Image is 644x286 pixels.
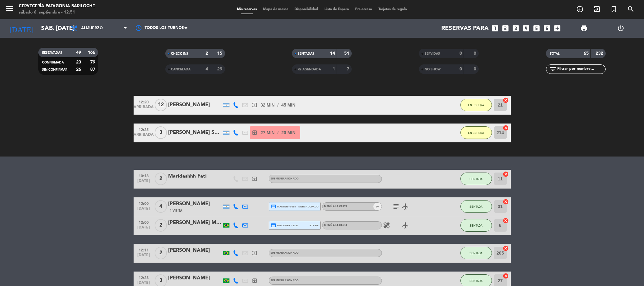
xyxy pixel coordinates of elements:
strong: 1 [333,67,335,71]
span: [DATE] [136,206,151,214]
strong: 65 [584,51,589,56]
span: 3 [155,126,167,139]
span: Sin menú asignado [271,178,299,180]
span: 4 [155,200,167,213]
span: SENTADA [470,224,482,227]
span: mercadopago [298,205,318,209]
div: [PERSON_NAME] SAINA [168,129,222,137]
strong: 0 [474,51,477,56]
span: Disponibilidad [291,8,321,11]
i: [DATE] [5,21,38,35]
span: v [373,203,382,210]
i: cancel [503,125,509,131]
span: 27 MIN [261,129,275,136]
i: looks_two [501,24,509,32]
span: 12:20 [136,98,151,105]
span: / [278,102,279,109]
strong: 51 [344,51,350,56]
span: / [278,129,279,136]
i: airplanemode_active [402,222,409,229]
span: discover * 1321 [271,223,299,228]
strong: 26 [76,67,81,72]
strong: 2 [206,51,208,56]
div: [PERSON_NAME] [168,101,222,109]
strong: 14 [330,51,335,56]
i: exit_to_app [593,5,601,13]
span: TOTAL [550,52,559,55]
div: Maridashhh Fati [168,172,222,180]
i: cancel [503,245,509,251]
span: EN ESPERA [468,131,484,135]
span: SIN CONFIRMAR [42,68,67,71]
i: looks_6 [543,24,551,32]
span: [DATE] [136,225,151,233]
span: master * 5993 [271,204,296,209]
i: exit_to_app [252,250,257,256]
span: Lista de Espera [321,8,352,11]
span: 12:25 [136,126,151,133]
i: power_settings_new [617,25,625,32]
i: credit_card [271,204,276,209]
span: EN ESPERA [468,103,484,107]
span: 32 MIN [261,102,275,109]
i: menu [5,4,14,13]
span: 12:28 [136,274,151,281]
span: RESERVADAS [42,51,62,54]
i: exit_to_app [252,278,257,283]
span: SERVIDAS [425,52,440,55]
span: 1 Visita [170,208,182,213]
i: filter_list [549,65,557,73]
span: MENÚ A LA CARTA [324,224,347,227]
strong: 232 [596,51,604,56]
input: Filtrar por nombre... [557,66,605,73]
strong: 79 [90,60,96,64]
span: 2 [155,219,167,232]
i: healing [383,222,390,229]
span: CANCELADA [171,68,190,71]
div: [PERSON_NAME] [168,200,222,208]
span: [DATE] [136,253,151,260]
i: cancel [503,199,509,205]
span: Almuerzo [81,26,103,30]
span: Mis reservas [234,8,260,11]
strong: 29 [217,67,223,71]
span: SENTADA [470,279,482,283]
span: Reservas para [441,25,489,32]
span: [DATE] [136,179,151,186]
span: NO SHOW [425,68,441,71]
i: exit_to_app [252,130,257,135]
i: looks_one [491,24,499,32]
strong: 49 [76,50,81,55]
strong: 7 [347,67,350,71]
i: arrow_drop_down [58,25,66,32]
div: [PERSON_NAME] [168,246,222,255]
span: RE AGENDADA [298,68,321,71]
div: [PERSON_NAME] Milleu [168,219,222,227]
span: 10:18 [136,172,151,179]
span: SENTADA [470,251,482,255]
div: [PERSON_NAME] [168,274,222,282]
div: sábado 6. septiembre - 12:51 [19,9,95,16]
i: cancel [503,171,509,177]
span: ARRIBADA [136,105,151,112]
span: 12:00 [136,200,151,207]
span: 2 [155,173,167,185]
i: exit_to_app [252,176,257,182]
strong: 0 [460,51,462,56]
strong: 15 [217,51,223,56]
i: exit_to_app [252,102,257,108]
span: SENTADAS [298,52,314,55]
strong: 23 [76,60,81,64]
i: cancel [503,217,509,224]
i: turned_in_not [610,5,618,13]
span: 12 [155,99,167,111]
i: looks_5 [532,24,541,32]
i: credit_card [271,223,276,228]
strong: 166 [88,50,96,55]
div: LOG OUT [603,19,639,38]
span: SENTADA [470,177,482,181]
i: looks_3 [512,24,520,32]
span: 20 MIN [281,129,295,136]
div: Cervecería Patagonia Bariloche [19,3,95,9]
span: stripe [310,223,319,228]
